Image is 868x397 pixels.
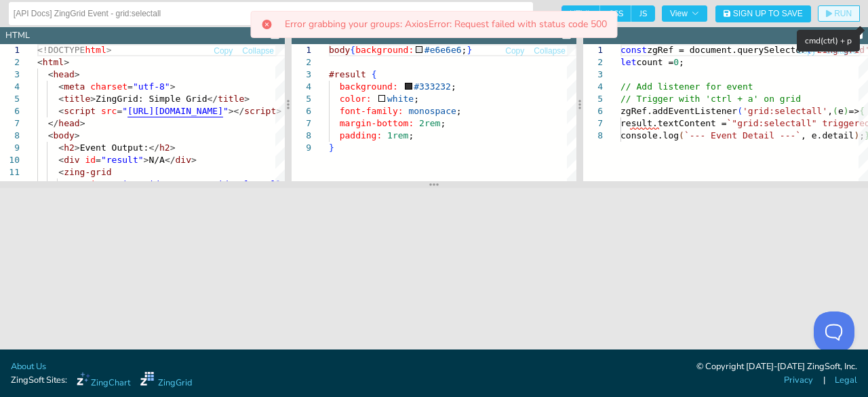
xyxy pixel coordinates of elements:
[662,5,707,22] button: View
[96,155,101,165] span: =
[80,118,85,128] span: >
[127,81,133,92] span: =
[292,130,311,142] div: 8
[534,47,566,55] span: Collapse
[149,155,164,165] span: N/A
[818,5,860,22] button: RUN
[620,94,801,104] span: // Trigger with 'ctrl + a' on grid
[620,81,753,92] span: // Add listener for event
[462,45,467,55] span: ;
[292,117,311,130] div: 7
[244,94,250,104] span: >
[827,106,833,116] span: ,
[58,118,79,128] span: head
[440,118,446,128] span: ;
[292,93,311,105] div: 5
[636,57,673,67] span: count =
[37,57,43,67] span: <
[784,374,813,387] a: Privacy
[589,29,597,42] div: JS
[647,45,806,55] span: zgRef = document.querySelector
[292,69,311,81] div: 3
[117,106,122,116] span: =
[801,130,854,140] span: , e.detail
[340,130,382,140] span: padding:
[561,5,655,22] div: checkbox-group
[600,5,631,22] span: CSS
[64,57,69,67] span: >
[58,94,64,104] span: <
[292,142,311,154] div: 9
[133,81,170,92] span: "utf-8"
[733,10,803,18] span: Sign Up to Save
[64,106,96,116] span: script
[85,155,96,165] span: id
[14,3,528,24] input: Untitled Demo
[106,179,112,189] span: =
[292,81,311,93] div: 4
[414,94,419,104] span: ;
[170,81,176,92] span: >
[505,47,524,55] span: Copy
[408,106,456,116] span: monospace
[583,81,603,93] div: 4
[425,45,462,55] span: #e6e6e6
[48,130,54,140] span: <
[583,93,603,105] div: 5
[797,47,816,55] span: Copy
[53,69,74,79] span: head
[620,45,647,55] span: const
[340,106,403,116] span: font-family:
[456,106,462,116] span: ;
[223,106,229,116] span: "
[191,155,197,165] span: >
[696,360,857,374] div: © Copyright [DATE]-[DATE] ZingSoft, Inc.
[414,81,451,92] span: #333232
[715,5,811,22] button: Sign Up to Save
[90,94,96,104] span: >
[75,69,80,79] span: >
[419,118,440,128] span: 2rem
[834,10,852,18] span: RUN
[340,81,398,92] span: background:
[743,106,827,116] span: 'grid:selectall'
[106,45,112,55] span: >
[631,5,655,22] span: JS
[90,81,127,92] span: charset
[11,374,67,387] span: ZingSoft Sites:
[292,44,311,56] div: 1
[583,56,603,69] div: 2
[69,179,106,189] span: caption
[467,45,472,55] span: }
[533,45,566,58] button: Collapse
[814,311,854,352] iframe: Toggle Customer Support
[64,143,75,153] span: h2
[58,167,64,177] span: <
[48,118,59,128] span: </
[64,167,111,177] span: zing-grid
[387,94,414,104] span: white
[53,130,74,140] span: body
[849,106,860,116] span: =>
[80,143,149,153] span: Event Output:
[292,56,311,69] div: 2
[37,45,85,55] span: <!DOCTYPE
[670,10,699,18] span: View
[122,106,127,116] span: "
[737,106,743,116] span: (
[451,81,456,92] span: ;
[583,117,603,130] div: 7
[329,45,350,55] span: body
[64,81,85,92] span: meta
[11,360,46,373] a: About Us
[673,57,679,67] span: 0
[583,44,603,56] div: 1
[101,106,117,116] span: src
[620,118,727,128] span: result.textContent =
[159,143,170,153] span: h2
[144,155,149,165] span: >
[214,47,233,55] span: Copy
[244,106,276,116] span: script
[350,45,355,55] span: {
[838,106,844,116] span: e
